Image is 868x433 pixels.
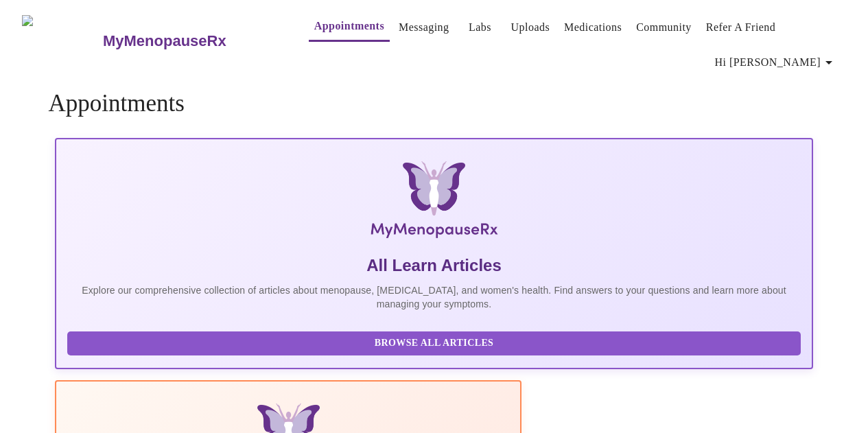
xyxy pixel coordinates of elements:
[511,18,550,37] a: Uploads
[67,283,800,311] p: Explore our comprehensive collection of articles about menopause, [MEDICAL_DATA], and women's hea...
[67,336,804,348] a: Browse All Articles
[458,14,502,41] button: Labs
[709,49,843,76] button: Hi [PERSON_NAME]
[715,53,837,72] span: Hi [PERSON_NAME]
[564,18,622,37] a: Medications
[81,335,786,352] span: Browse All Articles
[706,18,776,37] a: Refer a Friend
[631,14,697,41] button: Community
[67,255,800,277] h5: All Learn Articles
[393,14,454,41] button: Messaging
[48,90,819,117] h4: Appointments
[103,32,226,50] h3: MyMenopauseRx
[506,14,556,41] button: Uploads
[101,17,281,65] a: MyMenopauseRx
[314,16,384,36] a: Appointments
[22,15,101,67] img: MyMenopauseRx Logo
[559,14,627,41] button: Medications
[636,18,692,37] a: Community
[309,12,390,42] button: Appointments
[181,161,686,244] img: MyMenopauseRx Logo
[701,14,782,41] button: Refer a Friend
[469,18,491,37] a: Labs
[399,18,449,37] a: Messaging
[67,331,800,355] button: Browse All Articles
